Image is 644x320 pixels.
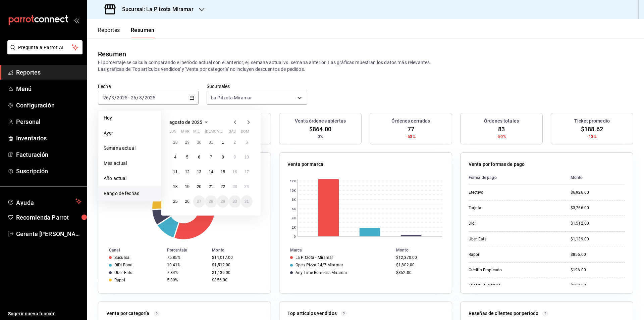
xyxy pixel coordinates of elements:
[98,59,633,73] p: El porcentaje se calcula comparando el período actual con el anterior, ej. semana actual vs. sema...
[98,49,126,59] div: Resumen
[181,166,193,178] button: 12 de agosto de 2025
[169,151,181,163] button: 4 de agosto de 2025
[205,151,217,163] button: 7 de agosto de 2025
[241,166,253,178] button: 17 de agosto de 2025
[173,184,177,189] abbr: 18 de agosto de 2025
[217,166,229,178] button: 15 de agosto de 2025
[205,195,217,208] button: 28 de agosto de 2025
[98,27,120,38] button: Reportes
[103,95,109,100] input: --
[309,125,331,134] span: $864.00
[173,170,177,174] abbr: 11 de agosto de 2025
[169,120,202,125] span: agosto de 2025
[16,229,82,238] span: Gerente [PERSON_NAME]
[229,195,240,208] button: 30 de agosto de 2025
[114,270,132,275] div: Uber Eats
[406,134,416,140] span: -53%
[16,117,82,126] span: Personal
[16,101,82,110] span: Configuración
[245,155,249,159] abbr: 10 de agosto de 2025
[167,255,207,260] div: 75.85%
[16,197,73,205] span: Ayuda
[396,270,441,275] div: $352.00
[181,181,193,193] button: 19 de agosto de 2025
[396,263,441,267] div: $1,802.00
[241,136,253,148] button: 3 de agosto de 2025
[209,170,213,174] abbr: 14 de agosto de 2025
[209,199,213,204] abbr: 28 de agosto de 2025
[232,184,237,189] abbr: 23 de agosto de 2025
[290,179,296,183] text: 12K
[181,129,189,136] abbr: martes
[469,267,536,273] div: Crédito Empleado
[245,199,249,204] abbr: 31 de agosto de 2025
[217,136,229,148] button: 1 de agosto de 2025
[104,190,156,197] span: Rango de fechas
[169,118,210,126] button: agosto de 2025
[173,199,177,204] abbr: 25 de agosto de 2025
[245,170,249,174] abbr: 17 de agosto de 2025
[7,40,83,54] button: Pregunta a Parrot AI
[164,246,209,254] th: Porcentaje
[104,175,156,182] span: Año actual
[169,166,181,178] button: 11 de agosto de 2025
[209,140,213,145] abbr: 31 de julio de 2025
[205,181,217,193] button: 21 de agosto de 2025
[173,140,177,145] abbr: 28 de julio de 2025
[167,278,207,282] div: 5.89%
[128,95,130,100] span: -
[318,134,323,140] span: 0%
[197,170,201,174] abbr: 13 de agosto de 2025
[193,129,200,136] abbr: miércoles
[497,134,506,140] span: -50%
[571,267,625,273] div: $196.00
[469,283,536,288] div: TRANSFERENCIA
[131,27,155,38] button: Resumen
[169,181,181,193] button: 18 de agosto de 2025
[197,199,201,204] abbr: 27 de agosto de 2025
[295,118,346,125] h3: Venta órdenes abiertas
[181,136,193,148] button: 29 de julio de 2025
[205,129,245,136] abbr: jueves
[139,95,142,100] input: --
[241,151,253,163] button: 10 de agosto de 2025
[245,184,249,189] abbr: 24 de agosto de 2025
[469,205,536,211] div: Tarjeta
[144,95,156,100] input: ----
[292,226,296,229] text: 2K
[16,167,82,176] span: Suscripción
[193,166,205,178] button: 13 de agosto de 2025
[205,136,217,148] button: 31 de julio de 2025
[408,125,414,134] span: 77
[217,151,229,163] button: 8 de agosto de 2025
[279,246,393,254] th: Marca
[229,151,240,163] button: 9 de agosto de 2025
[193,151,205,163] button: 6 de agosto de 2025
[98,84,199,89] label: Fecha
[114,263,132,267] div: DiDi Food
[16,150,82,159] span: Facturación
[116,95,128,100] input: ----
[185,140,189,145] abbr: 29 de julio de 2025
[292,216,296,220] text: 4K
[296,255,333,260] div: La Pitzota - Miramar
[111,95,114,100] input: --
[222,155,224,159] abbr: 8 de agosto de 2025
[104,145,156,152] span: Semana actual
[74,17,79,23] button: open_drawer_menu
[229,181,240,193] button: 23 de agosto de 2025
[174,155,176,159] abbr: 4 de agosto de 2025
[581,125,603,134] span: $188.62
[209,246,271,254] th: Monto
[104,160,156,167] span: Mes actual
[229,129,236,136] abbr: sábado
[571,190,625,195] div: $6,926.00
[292,207,296,211] text: 6K
[167,270,207,275] div: 7.84%
[114,278,125,282] div: Rappi
[232,199,237,204] abbr: 30 de agosto de 2025
[186,155,189,159] abbr: 5 de agosto de 2025
[484,118,519,125] h3: Órdenes totales
[393,246,452,254] th: Monto
[16,134,82,143] span: Inventarios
